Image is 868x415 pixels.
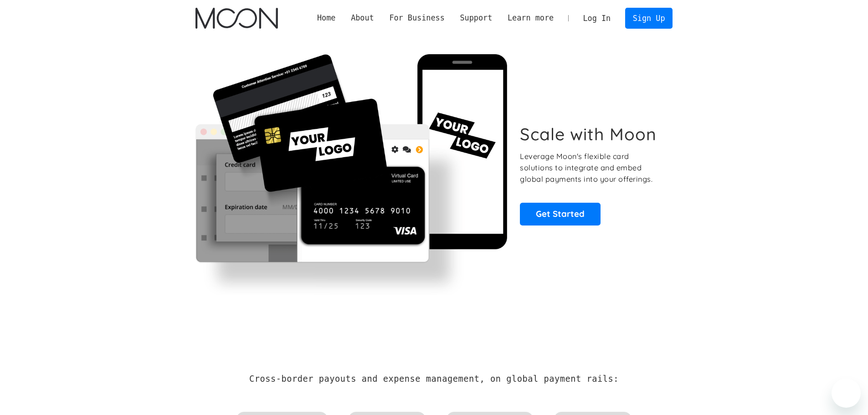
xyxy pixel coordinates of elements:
iframe: Button to launch messaging window [832,379,861,408]
div: Learn more [508,12,554,24]
p: Leverage Moon's flexible card solutions to integrate and embed global payments into your offerings. [520,151,663,184]
div: For Business [389,12,444,24]
div: About [343,12,381,24]
div: About [351,12,374,24]
a: home [195,8,278,29]
a: Get Started [520,203,601,225]
a: Home [309,12,343,24]
img: Moon Logo [195,8,278,29]
h2: Cross-border payouts and expense management, on global payment rails: [249,374,619,384]
h1: Scale with Moon [520,124,657,144]
div: For Business [382,12,452,24]
div: Learn more [500,12,561,24]
div: Support [452,12,500,24]
div: Support [460,12,492,24]
a: Sign Up [625,8,673,28]
a: Log In [575,8,618,28]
